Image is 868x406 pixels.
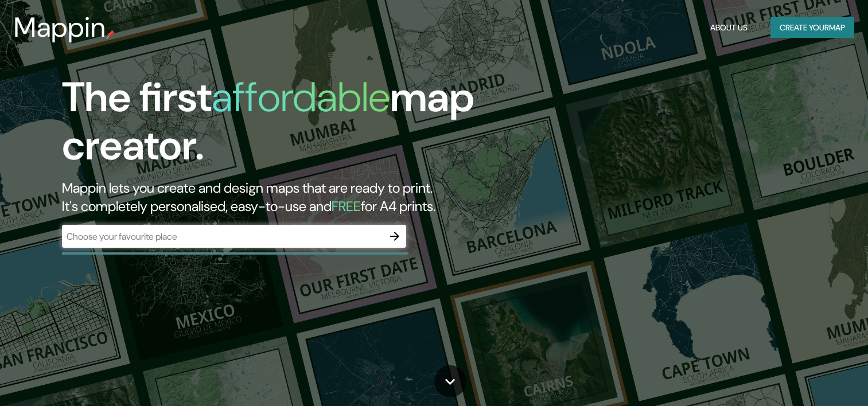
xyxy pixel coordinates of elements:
button: About Us [706,17,752,38]
h1: The first map creator. [62,73,496,179]
h5: FREE [332,197,361,215]
img: mappin-pin [106,30,115,39]
button: Create yourmap [770,17,854,38]
h2: Mappin lets you create and design maps that are ready to print. It's completely personalised, eas... [62,179,496,216]
h1: affordable [212,71,390,124]
input: Choose your favourite place [62,230,383,243]
h3: Mappin [14,11,106,44]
